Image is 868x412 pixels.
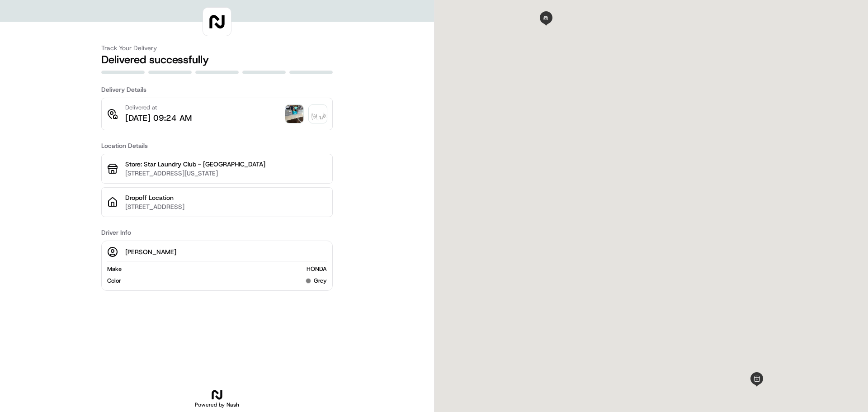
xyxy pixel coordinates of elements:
[125,104,192,112] p: Delivered at
[101,141,333,150] h3: Location Details
[101,52,333,67] h2: Delivered successfully
[125,169,327,178] p: [STREET_ADDRESS][US_STATE]
[125,193,327,202] p: Dropoff Location
[101,85,333,94] h3: Delivery Details
[195,401,239,408] h2: Powered by
[314,277,327,285] span: grey
[307,265,327,273] span: HONDA
[285,105,303,123] img: photo_proof_of_delivery image
[101,228,333,237] h3: Driver Info
[226,401,239,408] span: Nash
[107,277,121,285] span: Color
[107,265,122,273] span: Make
[309,105,327,123] img: signature_proof_of_delivery image
[125,202,327,211] p: [STREET_ADDRESS]
[125,160,327,169] p: Store: Star Laundry Club - [GEOGRAPHIC_DATA]
[125,112,192,124] p: [DATE] 09:24 AM
[101,43,333,52] h3: Track Your Delivery
[125,247,176,256] p: [PERSON_NAME]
